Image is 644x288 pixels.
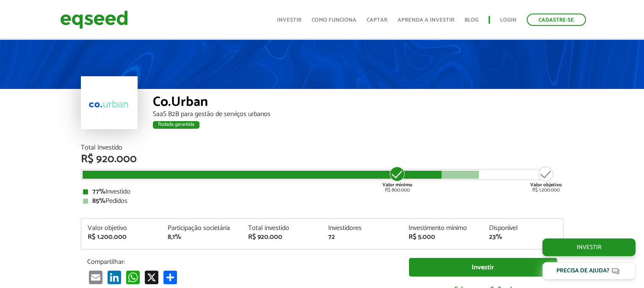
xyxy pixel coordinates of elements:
[367,17,387,23] a: Captar
[153,121,199,129] div: Rodada garantida
[153,111,564,118] div: SaaS B2B para gestão de serviços urbanos
[527,14,586,26] a: Cadastre-se
[530,181,562,189] strong: Valor objetivo
[409,225,476,232] div: Investimento mínimo
[277,17,301,23] a: Investir
[168,225,235,232] div: Participação societária
[124,270,141,284] a: WhatsApp
[87,258,396,266] p: Compartilhar:
[106,270,123,284] a: LinkedIn
[500,17,517,23] a: Login
[464,17,478,23] a: Blog
[328,234,396,241] div: 72
[489,225,557,232] div: Disponível
[542,238,636,256] a: Investir
[83,188,561,195] div: Investido
[328,225,396,232] div: Investidores
[382,181,412,189] strong: Valor mínimo
[168,234,235,241] div: 8,1%
[81,144,564,151] div: Total Investido
[248,234,316,241] div: R$ 920.000
[88,234,155,241] div: R$ 1.200.000
[409,234,476,241] div: R$ 5.000
[312,17,357,23] a: Como funciona
[143,270,160,284] a: X
[87,270,104,284] a: Email
[398,17,454,23] a: Aprenda a investir
[81,154,564,165] div: R$ 920.000
[530,166,562,193] div: R$ 1.200.000
[489,234,557,241] div: 23%
[162,270,179,284] a: Partilhar
[92,195,105,207] strong: 85%
[248,225,316,232] div: Total investido
[92,186,105,197] strong: 77%
[153,95,564,111] div: Co.Urban
[409,258,557,277] a: Investir
[83,198,561,205] div: Pedidos
[381,166,413,193] div: R$ 800.000
[60,8,128,31] img: EqSeed
[88,225,155,232] div: Valor objetivo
